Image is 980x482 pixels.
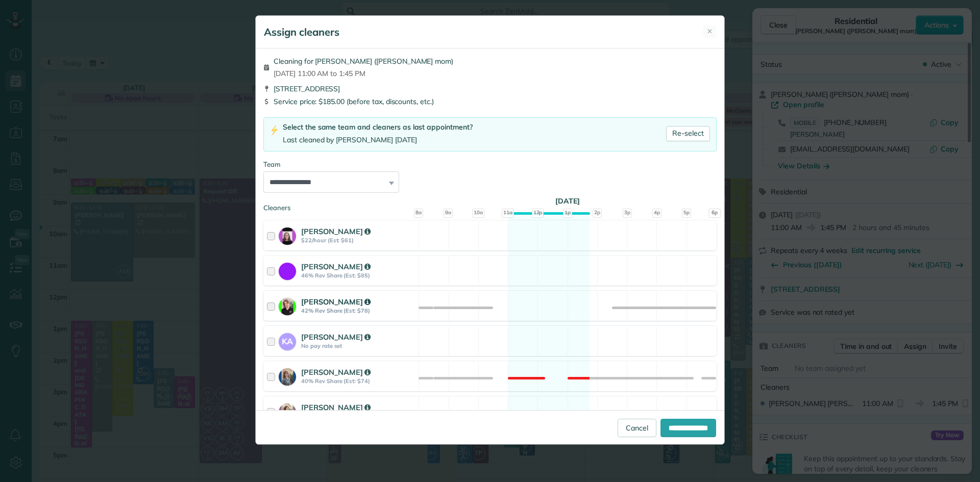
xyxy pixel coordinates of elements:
[301,342,415,349] strong: No pay rate set
[301,272,415,279] strong: 46% Rev Share (Est: $85)
[301,402,371,412] strong: [PERSON_NAME]
[301,297,371,307] strong: [PERSON_NAME]
[263,160,717,169] div: Team
[283,135,473,145] div: Last cleaned by [PERSON_NAME] [DATE]
[274,56,453,66] span: Cleaning for [PERSON_NAME] ([PERSON_NAME] mom)
[270,125,279,136] img: lightning-bolt-icon-94e5364df696ac2de96d3a42b8a9ff6ba979493684c50e6bbbcda72601fa0d29.png
[283,122,473,133] div: Select the same team and cleaners as last appointment?
[618,419,656,437] a: Cancel
[263,96,717,107] div: Service price: $185.00 (before tax, discounts, etc.)
[263,203,717,206] div: Cleaners
[301,262,371,271] strong: [PERSON_NAME]
[301,226,371,236] strong: [PERSON_NAME]
[301,237,415,244] strong: $22/hour (Est: $61)
[707,27,713,36] span: ✕
[274,68,453,79] span: [DATE] 11:00 AM to 1:45 PM
[301,377,415,385] strong: 40% Rev Share (Est: $74)
[263,84,717,94] div: [STREET_ADDRESS]
[279,333,296,347] strong: KA
[301,367,371,377] strong: [PERSON_NAME]
[301,332,371,342] strong: [PERSON_NAME]
[301,307,415,314] strong: 42% Rev Share (Est: $78)
[666,126,710,141] a: Re-select
[264,25,339,39] h5: Assign cleaners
